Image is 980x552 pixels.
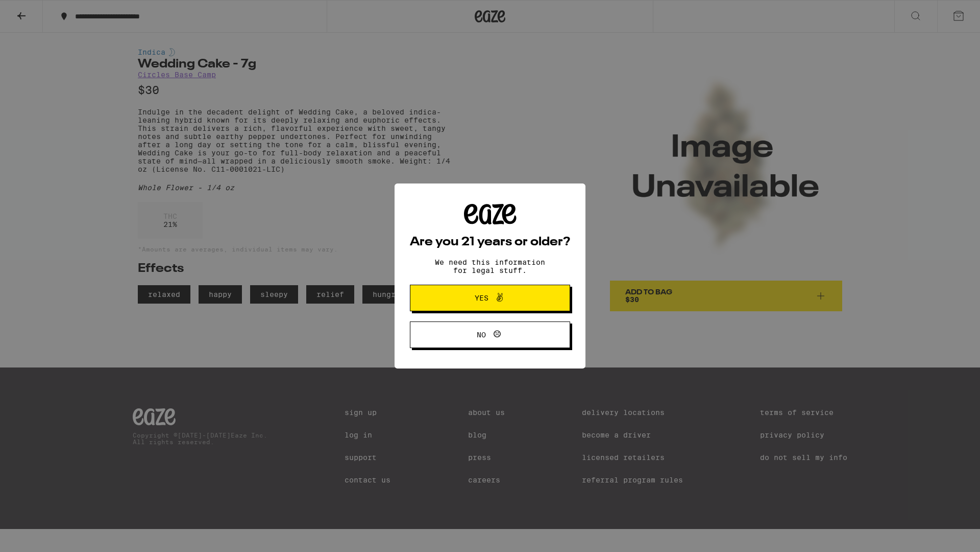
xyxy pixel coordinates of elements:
[410,236,570,248] h2: Are you 21 years or older?
[426,258,554,274] p: We need this information for legal stuff.
[477,331,486,338] span: No
[410,321,570,348] button: No
[410,285,570,311] button: Yes
[475,294,488,302] span: Yes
